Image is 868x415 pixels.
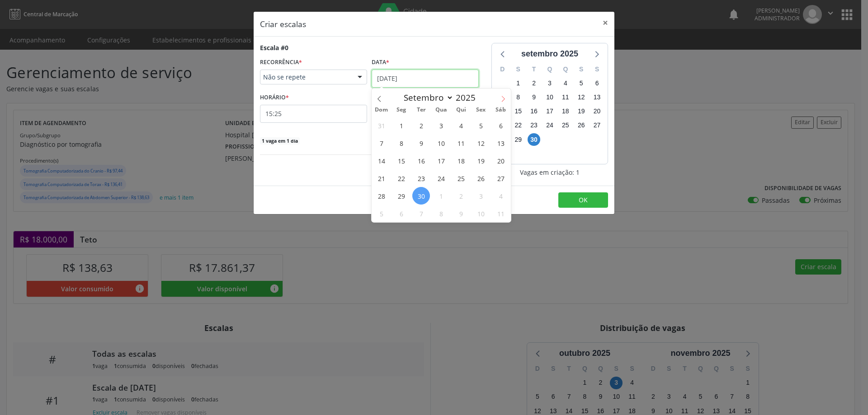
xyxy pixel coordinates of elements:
span: Outubro 8, 2025 [432,205,450,222]
span: Setembro 25, 2025 [452,169,470,187]
div: T [526,62,542,76]
span: quinta-feira, 4 de setembro de 2025 [559,77,572,89]
div: S [573,62,589,76]
select: Month [399,91,453,104]
h5: Criar escalas [260,18,306,30]
label: RECORRÊNCIA [260,56,302,70]
span: Setembro 6, 2025 [492,117,509,134]
span: Qua [431,107,451,113]
span: terça-feira, 16 de setembro de 2025 [528,105,540,118]
span: Setembro 20, 2025 [492,152,509,169]
span: quarta-feira, 17 de setembro de 2025 [543,105,556,118]
span: Outubro 1, 2025 [432,187,450,205]
div: setembro 2025 [518,48,582,60]
span: Ter [411,107,431,113]
span: segunda-feira, 22 de setembro de 2025 [512,119,524,132]
span: Outubro 9, 2025 [452,205,470,222]
span: Qui [451,107,471,113]
span: segunda-feira, 29 de setembro de 2025 [512,133,524,146]
div: Q [557,62,573,76]
span: sexta-feira, 5 de setembro de 2025 [575,77,588,89]
span: Outubro 5, 2025 [373,205,390,222]
span: Outubro 3, 2025 [472,187,490,205]
div: D [495,62,510,76]
span: Sex [471,107,491,113]
input: 00:00 [260,105,367,123]
span: Outubro 4, 2025 [492,187,509,205]
span: Setembro 2, 2025 [412,117,430,134]
span: Setembro 7, 2025 [373,134,390,152]
span: sábado, 27 de setembro de 2025 [591,119,604,132]
span: quarta-feira, 3 de setembro de 2025 [543,77,556,89]
span: Setembro 26, 2025 [472,169,490,187]
span: terça-feira, 9 de setembro de 2025 [528,91,540,104]
div: Q [542,62,558,76]
span: sábado, 20 de setembro de 2025 [591,105,604,118]
span: quarta-feira, 24 de setembro de 2025 [543,119,556,132]
span: Setembro 12, 2025 [472,134,490,152]
span: Setembro 9, 2025 [412,134,430,152]
span: Setembro 15, 2025 [392,152,410,169]
span: Setembro 5, 2025 [472,117,490,134]
span: Setembro 19, 2025 [472,152,490,169]
span: quinta-feira, 11 de setembro de 2025 [559,91,572,104]
span: Setembro 14, 2025 [373,152,390,169]
span: Setembro 24, 2025 [432,169,450,187]
span: segunda-feira, 8 de setembro de 2025 [512,91,524,104]
span: terça-feira, 2 de setembro de 2025 [528,77,540,89]
span: Setembro 17, 2025 [432,152,450,169]
span: sábado, 13 de setembro de 2025 [591,91,604,104]
span: Seg [392,107,411,113]
span: Setembro 3, 2025 [432,117,450,134]
span: sábado, 6 de setembro de 2025 [591,77,604,89]
span: Setembro 18, 2025 [452,152,470,169]
div: S [510,62,526,76]
span: Setembro 11, 2025 [452,134,470,152]
span: sexta-feira, 19 de setembro de 2025 [575,105,588,118]
span: Setembro 10, 2025 [432,134,450,152]
span: Setembro 21, 2025 [373,169,390,187]
span: Agosto 31, 2025 [373,117,390,134]
span: quinta-feira, 18 de setembro de 2025 [559,105,572,118]
label: Data [372,56,389,70]
span: Sáb [491,107,511,113]
span: Outubro 7, 2025 [412,205,430,222]
span: Setembro 23, 2025 [412,169,430,187]
input: Year [453,92,483,103]
button: OK [558,192,608,208]
span: Setembro 16, 2025 [412,152,430,169]
div: Escala #0 [260,43,288,52]
span: Setembro 29, 2025 [392,187,410,205]
span: 1 vaga em 1 dia [260,137,300,145]
span: quarta-feira, 10 de setembro de 2025 [543,91,556,104]
label: HORÁRIO [260,91,289,105]
span: OK [579,196,588,204]
span: Não se repete [263,73,349,82]
button: Close [596,12,614,34]
span: terça-feira, 23 de setembro de 2025 [528,119,540,132]
span: segunda-feira, 1 de setembro de 2025 [512,77,524,89]
span: Setembro 13, 2025 [492,134,509,152]
span: Setembro 1, 2025 [392,117,410,134]
span: Setembro 4, 2025 [452,117,470,134]
input: Selecione uma data [372,70,479,88]
span: Setembro 30, 2025 [412,187,430,205]
span: segunda-feira, 15 de setembro de 2025 [512,105,524,118]
div: Vagas em criação: 1 [491,168,608,177]
span: Setembro 8, 2025 [392,134,410,152]
span: Outubro 6, 2025 [392,205,410,222]
span: Setembro 28, 2025 [373,187,390,205]
span: Setembro 22, 2025 [392,169,410,187]
span: quinta-feira, 25 de setembro de 2025 [559,119,572,132]
span: sexta-feira, 26 de setembro de 2025 [575,119,588,132]
span: Outubro 11, 2025 [492,205,509,222]
span: terça-feira, 30 de setembro de 2025 [528,133,540,146]
span: Outubro 10, 2025 [472,205,490,222]
span: Dom [372,107,392,113]
span: sexta-feira, 12 de setembro de 2025 [575,91,588,104]
span: Outubro 2, 2025 [452,187,470,205]
div: S [589,62,605,76]
span: Setembro 27, 2025 [492,169,509,187]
